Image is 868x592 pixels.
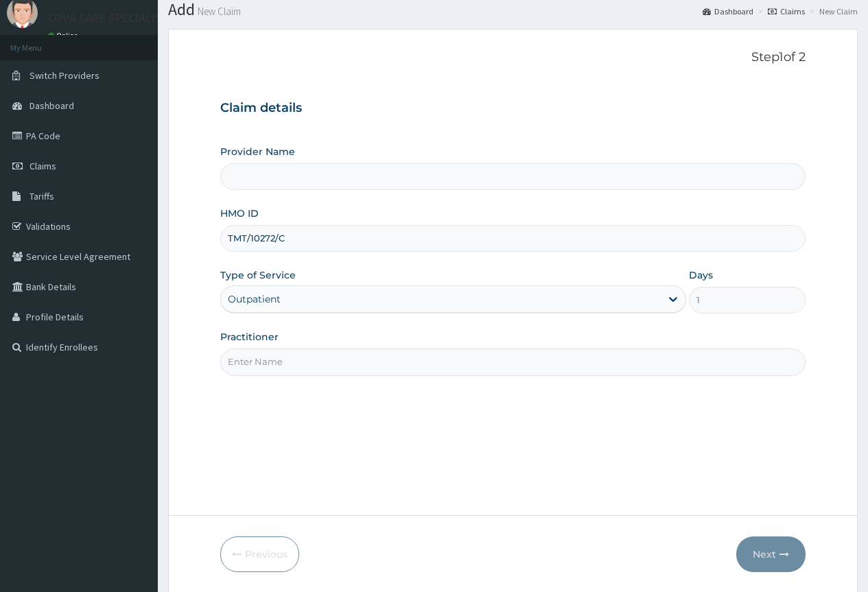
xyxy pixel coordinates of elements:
p: COVA CARE SPECIALIST AND [MEDICAL_DATA] CENTRE [48,12,332,24]
input: Enter HMO ID [220,225,806,252]
label: HMO ID [220,206,259,220]
label: Type of Service [220,268,296,282]
small: New Claim [195,6,241,16]
label: Practitioner [220,330,279,344]
input: Enter Name [220,348,806,375]
a: Dashboard [703,5,753,17]
a: Claims [768,5,805,17]
span: Switch Providers [30,69,99,82]
span: Tariffs [30,190,54,202]
button: Next [736,536,806,572]
span: Claims [30,160,56,172]
label: Days [689,268,713,282]
a: Online [48,31,81,40]
li: New Claim [806,5,858,17]
h1: Add [168,1,858,19]
h3: Claim details [220,101,806,116]
label: Provider Name [220,145,295,158]
button: Previous [220,536,299,572]
div: Outpatient [228,292,281,306]
span: Dashboard [30,99,74,112]
p: Step 1 of 2 [220,50,806,65]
